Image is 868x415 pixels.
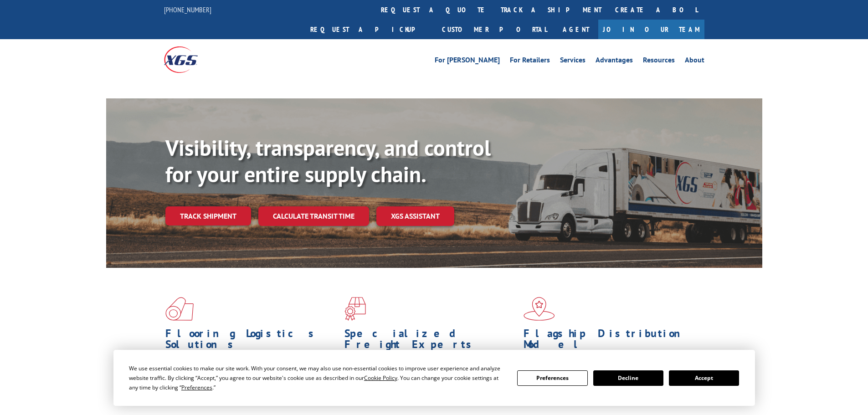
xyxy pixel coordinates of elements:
[113,350,755,406] div: Cookie Consent Prompt
[435,56,500,67] a: For [PERSON_NAME]
[510,56,550,67] a: For Retailers
[643,56,675,67] a: Resources
[669,370,739,386] button: Accept
[524,297,555,321] img: xgs-icon-flagship-distribution-model-red
[364,374,397,382] span: Cookie Policy
[524,328,696,354] h1: Flagship Distribution Model
[554,20,598,39] a: Agent
[376,206,454,226] a: XGS ASSISTANT
[165,206,251,225] a: Track shipment
[165,328,338,354] h1: Flooring Logistics Solutions
[685,56,704,67] a: About
[344,328,517,354] h1: Specialized Freight Experts
[596,56,633,67] a: Advantages
[258,206,369,226] a: Calculate transit time
[181,384,212,391] span: Preferences
[129,364,506,392] div: We use essential cookies to make our site work. With your consent, we may also use non-essential ...
[435,20,554,39] a: Customer Portal
[560,56,586,67] a: Services
[593,370,663,386] button: Decline
[164,5,211,14] a: [PHONE_NUMBER]
[165,133,491,188] b: Visibility, transparency, and control for your entire supply chain.
[517,370,587,386] button: Preferences
[165,297,194,321] img: xgs-icon-total-supply-chain-intelligence-red
[344,297,366,321] img: xgs-icon-focused-on-flooring-red
[303,20,435,39] a: Request a pickup
[598,20,704,39] a: Join Our Team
